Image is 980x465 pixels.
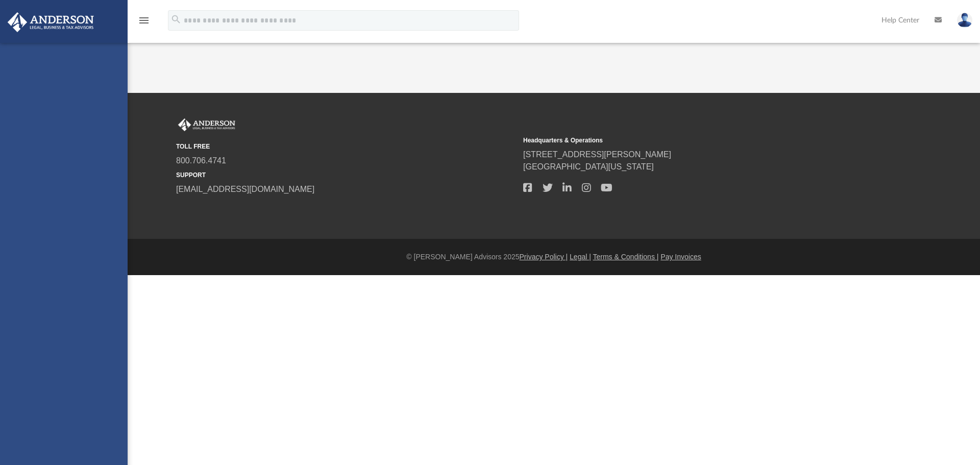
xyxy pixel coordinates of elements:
img: Anderson Advisors Platinum Portal [176,118,237,132]
a: menu [138,19,150,27]
img: User Pic [957,13,972,28]
div: © [PERSON_NAME] Advisors 2025 [128,252,980,262]
a: Terms & Conditions | [593,253,659,261]
a: Privacy Policy | [520,253,568,261]
small: Headquarters & Operations [523,136,863,145]
a: Legal | [570,253,591,261]
small: SUPPORT [176,170,516,180]
a: [GEOGRAPHIC_DATA][US_STATE] [523,162,654,171]
a: [EMAIL_ADDRESS][DOMAIN_NAME] [176,185,314,193]
a: 800.706.4741 [176,156,226,165]
a: [STREET_ADDRESS][PERSON_NAME] [523,150,671,159]
img: Anderson Advisors Platinum Portal [5,12,97,32]
i: menu [138,14,150,27]
a: Pay Invoices [660,253,701,261]
i: search [170,14,182,25]
small: TOLL FREE [176,142,516,151]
